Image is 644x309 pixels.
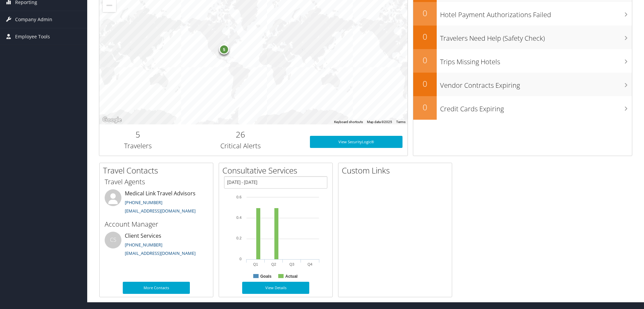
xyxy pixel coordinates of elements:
text: Goals [260,274,272,279]
text: Actual [285,274,298,279]
tspan: 0.6 [236,195,241,199]
div: CS [105,232,121,248]
a: More Contacts [123,282,190,294]
div: 5 [219,44,229,54]
a: 0Credit Cards Expiring [413,96,632,120]
h2: 0 [413,31,437,42]
h3: Vendor Contracts Expiring [440,77,632,90]
a: Terms (opens in new tab) [396,120,406,124]
h2: 26 [181,129,300,140]
h2: Custom Links [342,165,452,176]
button: Keyboard shortcuts [334,120,363,124]
h2: 0 [413,102,437,113]
h2: Consultative Services [222,165,332,176]
a: [PHONE_NUMBER] [125,242,162,248]
span: Company Admin [15,11,52,28]
h2: 0 [413,54,437,66]
h3: Trips Missing Hotels [440,54,632,67]
a: View SecurityLogic® [310,136,402,148]
h2: 0 [413,7,437,19]
h2: Travel Contacts [103,165,213,176]
a: 0Trips Missing Hotels [413,49,632,73]
li: Medical Link Travel Advisors [101,189,211,217]
a: [EMAIL_ADDRESS][DOMAIN_NAME] [125,208,196,214]
text: Q4 [308,262,313,266]
h3: Account Manager [105,220,208,229]
text: Q2 [271,262,276,266]
h3: Travelers [104,141,171,151]
h3: Credit Cards Expiring [440,101,632,114]
h3: Hotel Payment Authorizations Failed [440,7,632,20]
a: [PHONE_NUMBER] [125,199,162,205]
h2: 5 [104,129,171,140]
text: Q1 [253,262,258,266]
a: View Details [242,282,309,294]
a: 0Travelers Need Help (Safety Check) [413,26,632,49]
a: 0Hotel Payment Authorizations Failed [413,2,632,26]
a: 0Vendor Contracts Expiring [413,73,632,96]
h3: Travel Agents [105,177,208,187]
text: Q3 [289,262,294,266]
h3: Critical Alerts [181,141,300,151]
span: Map data ©2025 [367,120,392,124]
h3: Travelers Need Help (Safety Check) [440,30,632,43]
span: Employee Tools [15,28,50,45]
h2: 0 [413,78,437,89]
a: Open this area in Google Maps (opens a new window) [101,116,123,124]
tspan: 0.4 [236,216,241,220]
a: [EMAIL_ADDRESS][DOMAIN_NAME] [125,250,196,256]
tspan: 0.2 [236,236,241,240]
img: Google [101,116,123,124]
li: Client Services [101,232,211,259]
tspan: 0 [239,257,241,261]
